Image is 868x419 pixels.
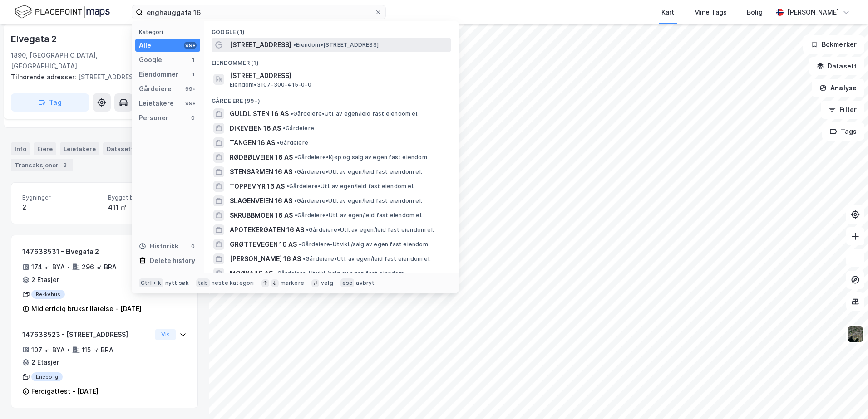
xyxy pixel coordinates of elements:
span: Gårdeiere [283,125,314,132]
div: 115 ㎡ BRA [82,345,113,356]
span: • [295,154,297,161]
button: Tags [822,122,864,141]
div: Kategori [139,29,200,35]
input: Søk på adresse, matrikkel, gårdeiere, leietakere eller personer [143,5,375,19]
div: Eiendommer (1) [204,52,459,68]
button: Analyse [812,79,864,97]
span: STENSARMEN 16 AS [230,166,292,177]
div: 0 [189,114,197,122]
span: Bygget bygningsområde [108,194,187,201]
span: Gårdeiere • Utl. av egen/leid fast eiendom el. [306,226,434,234]
div: 147638531 - Elvegata 2 [22,246,152,257]
div: Leietakere [139,98,174,109]
span: • [286,183,289,190]
div: markere [281,279,304,287]
div: Alle [139,40,151,51]
span: • [291,110,293,117]
div: Gårdeiere (99+) [204,90,459,107]
div: Elvegata 2 [11,32,59,46]
span: Gårdeiere • Utl. av egen/leid fast eiendom el. [286,183,414,190]
div: Mine Tags [694,7,727,18]
div: 2 Etasjer [31,357,59,368]
span: MOØYA 16 AS [230,268,273,279]
div: Delete history [150,255,195,266]
div: 0 [189,243,197,250]
div: Kontrollprogram for chat [823,375,868,419]
span: Gårdeiere • Utvikl./salg av egen fast eiendom [299,241,428,248]
span: GRØTTEVEGEN 16 AS [230,239,297,250]
div: 411 ㎡ [108,202,187,213]
span: • [275,270,277,277]
div: 296 ㎡ BRA [82,262,117,273]
span: TOPPEMYR 16 AS [230,181,285,192]
div: Ctrl + k [139,278,163,287]
span: • [283,125,286,132]
div: 3 [60,161,69,170]
span: DIKEVEIEN 16 AS [230,123,281,134]
div: 147638523 - [STREET_ADDRESS] [22,329,152,340]
span: SKRUBBMOEN 16 AS [230,210,293,221]
div: Leietakere [60,142,99,155]
div: 1890, [GEOGRAPHIC_DATA], [GEOGRAPHIC_DATA] [11,50,154,72]
div: Historikk [139,241,178,252]
span: • [293,41,296,48]
span: Eiendom • [STREET_ADDRESS] [293,41,379,49]
span: • [306,226,309,233]
div: 99+ [184,42,197,49]
span: SLAGENVEIEN 16 AS [230,195,292,206]
div: velg [321,279,333,287]
span: Eiendom • 3107-300-415-0-0 [230,81,311,88]
div: Bolig [747,7,763,18]
span: Gårdeiere • Utl. av egen/leid fast eiendom el. [294,168,422,175]
div: esc [340,278,355,287]
div: [STREET_ADDRESS] [11,72,191,83]
button: Bokmerker [803,35,864,54]
div: Google [139,54,162,65]
div: 99+ [184,100,197,107]
div: • [67,346,70,353]
div: 99+ [184,85,197,93]
div: Midlertidig brukstillatelse - [DATE] [31,303,142,314]
span: Gårdeiere • Utvikl./salg av egen fast eiendom [275,270,404,277]
button: Vis [155,329,176,340]
div: 2 [22,202,101,213]
span: Gårdeiere • Utl. av egen/leid fast eiendom el. [295,212,423,219]
span: APOTEKERGATEN 16 AS [230,224,304,235]
div: 174 ㎡ BYA [31,262,65,273]
span: Gårdeiere • Utl. av egen/leid fast eiendom el. [294,197,422,205]
div: • [67,263,70,271]
span: [STREET_ADDRESS] [230,39,291,50]
button: Tag [11,93,89,112]
span: • [295,212,297,219]
img: logo.f888ab2527a4732fd821a326f86c7f29.svg [15,4,110,20]
span: • [299,241,301,248]
div: Ferdigattest - [DATE] [31,386,99,397]
span: Gårdeiere • Kjøp og salg av egen fast eiendom [295,154,427,161]
span: [PERSON_NAME] 16 AS [230,253,301,264]
span: TANGEN 16 AS [230,137,275,148]
div: avbryt [356,279,375,287]
div: Transaksjoner [11,159,73,171]
div: 1 [189,56,197,63]
div: Google (1) [204,21,459,38]
div: 2 Etasjer [31,274,59,285]
span: • [294,197,297,204]
div: 1 [189,71,197,78]
button: Filter [821,101,864,119]
div: 107 ㎡ BYA [31,345,65,356]
div: Datasett [103,142,137,155]
span: Bygninger [22,194,101,201]
div: neste kategori [212,279,254,287]
div: Gårdeiere [139,83,172,94]
span: [STREET_ADDRESS] [230,70,448,81]
span: Tilhørende adresser: [11,73,78,81]
span: • [277,139,280,146]
div: Eiere [34,142,56,155]
div: Kart [661,7,674,18]
iframe: Chat Widget [823,375,868,419]
span: Gårdeiere • Utl. av egen/leid fast eiendom el. [303,255,431,263]
div: tab [196,278,210,287]
span: • [303,255,306,262]
button: Datasett [809,57,864,75]
div: [PERSON_NAME] [787,7,839,18]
